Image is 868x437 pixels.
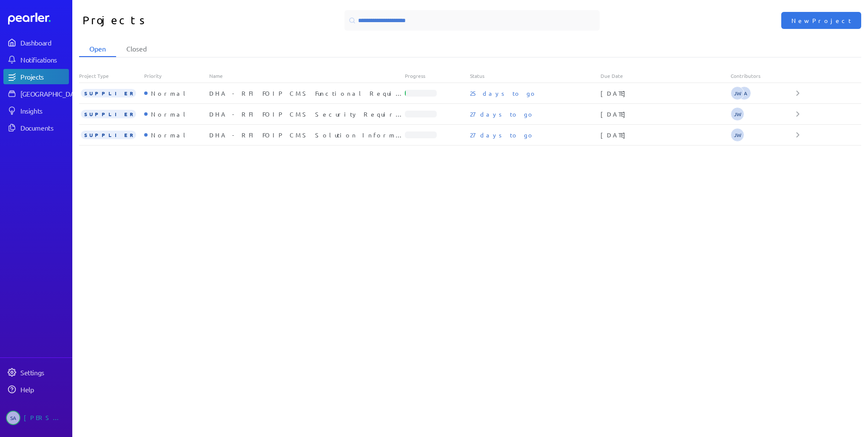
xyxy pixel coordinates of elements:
[20,89,84,98] div: [GEOGRAPHIC_DATA]
[148,89,189,97] div: Normal
[600,89,731,97] div: [DATE]
[731,107,744,121] span: Jeremy Williams
[20,38,68,47] div: Dashboard
[3,69,69,84] a: Projects
[781,12,861,29] button: New Project
[148,110,189,118] div: Normal
[209,72,405,79] div: Name
[6,411,20,425] span: Steve Ackermann
[24,411,66,425] div: [PERSON_NAME]
[209,89,405,97] div: DHA - RFI FOIP CMS Functional Requirements
[209,110,405,118] div: DHA - RFI FOIP CMS Security Requirements
[81,131,136,139] span: SUPPLIER
[3,382,69,397] a: Help
[3,407,69,428] a: SA[PERSON_NAME]
[600,131,731,139] div: [DATE]
[148,131,189,139] div: Normal
[470,110,535,118] p: 27 days to go
[791,16,851,25] span: New Project
[470,89,537,97] p: 25 days to go
[3,52,69,67] a: Notifications
[79,41,116,57] li: Open
[116,41,157,57] li: Closed
[731,72,796,79] div: Contributors
[81,110,136,118] span: SUPPLIER
[209,131,405,139] div: DHA - RFI FOIP CMS Solution Information
[600,72,731,79] div: Due Date
[79,72,144,79] div: Project Type
[144,72,209,79] div: Priority
[83,10,271,31] h1: Projects
[20,123,68,132] div: Documents
[20,368,68,377] div: Settings
[600,110,731,118] div: [DATE]
[20,385,68,394] div: Help
[3,86,69,101] a: [GEOGRAPHIC_DATA]
[20,72,68,81] div: Projects
[470,131,535,139] p: 27 days to go
[731,128,744,142] span: Jeremy Williams
[20,106,68,115] div: Insights
[3,120,69,135] a: Documents
[3,365,69,380] a: Settings
[81,89,136,97] span: SUPPLIER
[3,35,69,50] a: Dashboard
[731,86,744,100] span: Jeremy Williams
[405,72,470,79] div: Progress
[20,55,68,64] div: Notifications
[8,13,69,25] a: Dashboard
[470,72,600,79] div: Status
[3,103,69,118] a: Insights
[737,86,751,100] span: Steve Ackermann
